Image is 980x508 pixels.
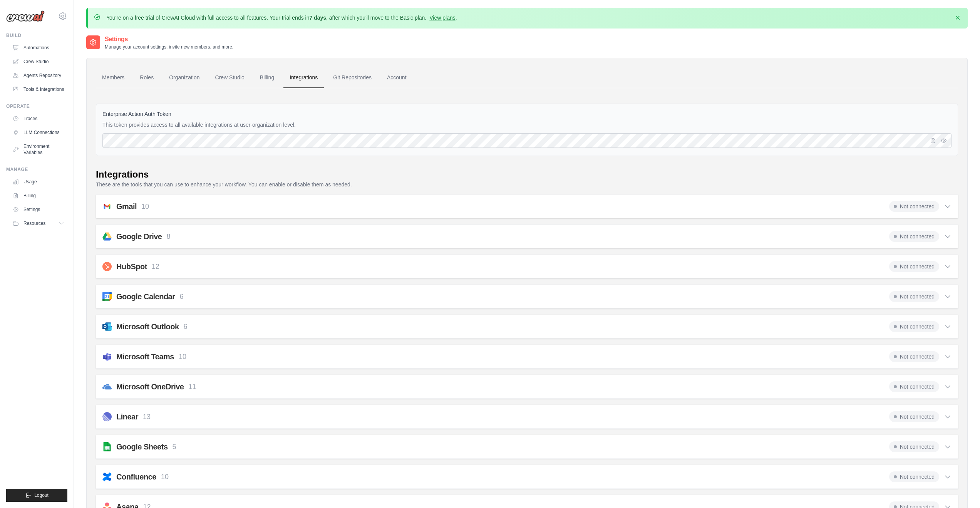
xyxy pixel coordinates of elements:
[327,67,378,88] a: Git Repositories
[102,121,952,129] p: This token provides access to all available integrations at user-organization level.
[209,67,251,88] a: Crew Studio
[9,42,67,54] a: Automations
[889,201,939,212] span: Not connected
[102,472,112,481] img: confluence.svg
[116,381,184,392] h2: Microsoft OneDrive
[116,231,162,242] h2: Google Drive
[161,472,169,482] p: 10
[105,35,233,44] h2: Settings
[9,126,67,139] a: LLM Connections
[889,351,939,362] span: Not connected
[9,189,67,202] a: Billing
[6,32,67,39] div: Build
[116,471,156,482] h2: Confluence
[102,442,112,451] img: svg+xml;base64,PHN2ZyB4bWxucz0iaHR0cDovL3d3dy53My5vcmcvMjAwMC9zdmciIHhtbDpzcGFjZT0icHJlc2VydmUiIH...
[102,202,112,211] img: svg+xml;base64,PHN2ZyB4bWxucz0iaHR0cDovL3d3dy53My5vcmcvMjAwMC9zdmciIGFyaWEtbGFiZWw9IkdtYWlsIiB2aW...
[9,203,67,216] a: Settings
[188,382,196,392] p: 11
[116,261,147,272] h2: HubSpot
[180,292,184,302] p: 6
[116,201,137,212] h2: Gmail
[309,15,326,21] strong: 7 days
[889,231,939,242] span: Not connected
[889,441,939,452] span: Not connected
[116,351,174,362] h2: Microsoft Teams
[102,292,112,301] img: svg+xml;base64,PHN2ZyB4bWxucz0iaHR0cDovL3d3dy53My5vcmcvMjAwMC9zdmciIHByZXNlcnZlQXNwZWN0UmF0aW89In...
[889,411,939,422] span: Not connected
[34,492,49,498] span: Logout
[163,67,206,88] a: Organization
[6,10,45,22] img: Logo
[102,322,112,331] img: svg+xml;base64,PHN2ZyB4bWxucz0iaHR0cDovL3d3dy53My5vcmcvMjAwMC9zdmciIGZpbGw9Im5vbmUiIHZpZXdCb3g9Ij...
[143,412,151,422] p: 13
[889,291,939,302] span: Not connected
[173,442,176,452] p: 5
[102,110,952,118] label: Enterprise Action Auth Token
[9,140,67,159] a: Environment Variables
[9,176,67,188] a: Usage
[152,262,159,272] p: 12
[184,322,188,332] p: 6
[9,69,67,82] a: Agents Repository
[6,103,67,109] div: Operate
[166,231,170,242] p: 8
[96,67,131,88] a: Members
[9,112,67,125] a: Traces
[889,471,939,482] span: Not connected
[105,44,233,50] p: Manage your account settings, invite new members, and more.
[9,83,67,96] a: Tools & Integrations
[889,321,939,332] span: Not connected
[9,55,67,68] a: Crew Studio
[254,67,280,88] a: Billing
[6,489,67,502] button: Logout
[116,321,179,332] h2: Microsoft Outlook
[134,67,160,88] a: Roles
[116,441,168,452] h2: Google Sheets
[889,381,939,392] span: Not connected
[23,220,45,226] span: Resources
[283,67,324,88] a: Integrations
[6,166,67,173] div: Manage
[141,201,149,212] p: 10
[381,67,413,88] a: Account
[96,181,958,188] p: These are the tools that you can use to enhance your workflow. You can enable or disable them as ...
[9,217,67,230] button: Resources
[116,291,175,302] h2: Google Calendar
[429,15,455,21] a: View plans
[106,14,457,22] p: You're on a free trial of CrewAI Cloud with full access to all features. Your trial ends in , aft...
[102,412,112,421] img: linear.svg
[102,382,112,391] img: svg+xml;base64,PHN2ZyB4bWxucz0iaHR0cDovL3d3dy53My5vcmcvMjAwMC9zdmciIHZpZXdCb3g9IjAgMCAyNCAyNCI+PH...
[179,352,186,362] p: 10
[889,261,939,272] span: Not connected
[96,168,149,181] div: Integrations
[116,411,138,422] h2: Linear
[102,352,112,361] img: svg+xml;base64,PHN2ZyB4bWxucz0iaHR0cDovL3d3dy53My5vcmcvMjAwMC9zdmciIGZpbGw9Im5vbmUiIHZpZXdCb3g9Ij...
[102,262,112,271] img: svg+xml;base64,PHN2ZyB4bWxucz0iaHR0cDovL3d3dy53My5vcmcvMjAwMC9zdmciIHZpZXdCb3g9IjAgMCAxMDI0IDEwMj...
[102,232,112,241] img: svg+xml;base64,PHN2ZyB4bWxucz0iaHR0cDovL3d3dy53My5vcmcvMjAwMC9zdmciIHZpZXdCb3g9IjAgLTMgNDggNDgiPj...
